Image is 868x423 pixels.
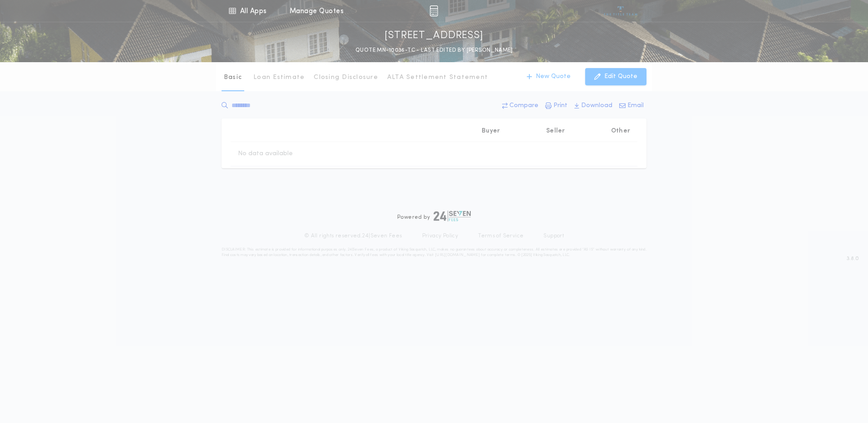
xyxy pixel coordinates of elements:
[847,255,859,263] span: 3.8.0
[422,232,459,240] a: Privacy Policy
[499,98,541,114] button: Compare
[385,29,483,43] p: [STREET_ADDRESS]
[482,127,500,136] p: Buyer
[435,253,480,257] a: [URL][DOMAIN_NAME]
[387,73,488,82] p: ALTA Settlement Statement
[434,211,471,221] img: logo
[253,73,305,82] p: Loan Estimate
[581,101,612,110] p: Download
[397,211,471,221] div: Powered by
[429,5,438,16] img: img
[478,232,523,240] a: Terms of Service
[616,98,646,114] button: Email
[518,68,580,85] button: New Quote
[231,142,300,166] td: No data available
[224,73,242,82] p: Basic
[546,127,565,136] p: Seller
[604,72,637,81] p: Edit Quote
[572,98,615,114] button: Download
[585,68,646,85] button: Edit Quote
[509,101,538,110] p: Compare
[604,6,638,15] img: vs-icon
[536,72,571,81] p: New Quote
[543,232,564,240] a: Support
[314,73,378,82] p: Closing Disclosure
[627,101,644,110] p: Email
[355,46,513,55] p: QUOTE MN-10036-TC - LAST EDITED BY [PERSON_NAME]
[611,127,630,136] p: Other
[222,247,646,258] p: DISCLAIMER: This estimate is provided for informational purposes only. 24|Seven Fees, a product o...
[304,232,402,240] p: © All rights reserved. 24|Seven Fees
[542,98,570,114] button: Print
[553,101,567,110] p: Print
